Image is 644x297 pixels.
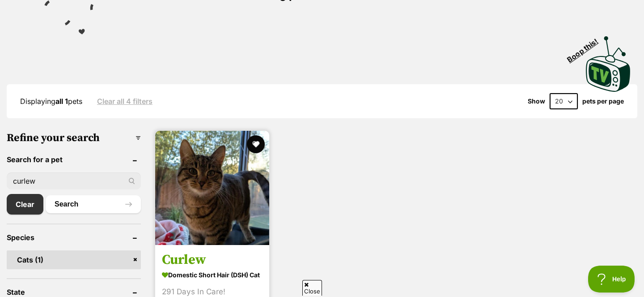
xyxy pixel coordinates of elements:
[588,266,635,293] iframe: Help Scout Beacon - Open
[7,155,141,164] header: Search for a pet
[20,97,82,106] span: Displaying pets
[7,194,43,215] a: Clear
[7,288,141,296] header: State
[302,280,322,296] span: Close
[7,132,141,144] h3: Refine your search
[582,98,624,105] label: pets per page
[46,195,141,213] button: Search
[7,250,141,269] a: Cats (1)
[7,233,141,241] header: Species
[586,28,631,94] a: Boop this!
[586,36,631,92] img: PetRescue TV logo
[566,31,607,64] span: Boop this!
[247,135,265,153] button: favourite
[7,172,141,189] input: Toby
[162,252,263,269] h3: Curlew
[162,269,263,282] strong: Domestic Short Hair (DSH) Cat
[55,97,68,106] strong: all 1
[528,98,545,105] span: Show
[97,97,153,105] a: Clear all 4 filters
[155,131,269,245] img: Curlew - Domestic Short Hair (DSH) Cat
